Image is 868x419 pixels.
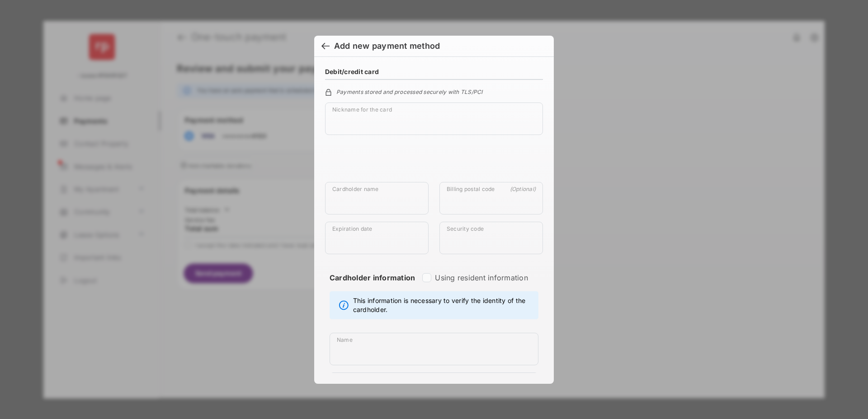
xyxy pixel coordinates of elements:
[334,41,440,51] font: Add new payment method
[336,88,483,95] font: Payments stored and processed securely with TLS/PCI
[330,273,415,282] font: Cardholder information
[435,273,528,282] font: Using resident information
[325,68,379,75] font: Debit/credit card
[325,142,543,182] iframe: Credit card field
